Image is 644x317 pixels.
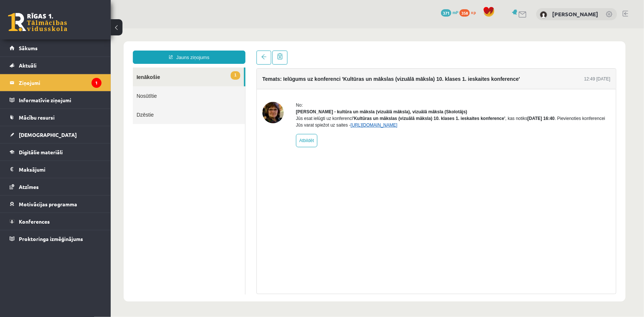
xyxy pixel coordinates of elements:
a: Proktoringa izmēģinājums [10,230,101,247]
strong: [PERSON_NAME] - kultūra un māksla (vizuālā māksla), vizuālā māksla (Skolotājs) [185,81,357,86]
a: [PERSON_NAME] [552,10,598,18]
span: mP [452,9,458,15]
b: 'Kultūras un mākslas (vizuālā māksla) 10. klases 1. ieskaites konference' [242,87,395,93]
a: 358 xp [459,9,479,15]
i: 1 [92,78,101,88]
span: Atzīmes [19,183,39,190]
span: xp [471,9,476,15]
a: Ziņojumi1 [10,74,101,91]
span: Proktoringa izmēģinājums [19,235,83,242]
a: Rīgas 1. Tālmācības vidusskola [8,13,67,31]
h4: Temats: Ielūgums uz konferenci 'Kultūras un mākslas (vizuālā māksla) 10. klases 1. ieskaites konf... [152,48,409,54]
a: Digitālie materiāli [10,144,101,161]
a: [URL][DOMAIN_NAME] [240,94,287,99]
a: Atbildēt [185,106,207,119]
span: 1 [120,43,130,51]
legend: Ziņojumi [19,74,101,91]
a: Informatīvie ziņojumi [10,92,101,108]
a: 1Ienākošie [22,39,133,58]
a: Atzīmes [10,178,101,195]
a: Aktuāli [10,57,101,74]
a: Motivācijas programma [10,196,101,213]
a: Nosūtītie [22,58,134,77]
b: [DATE] 16:40 [417,87,444,93]
img: Ingus Riciks [540,11,547,18]
span: Aktuāli [19,62,37,69]
span: 358 [459,9,470,17]
span: Konferences [19,218,50,225]
a: 371 mP [441,9,458,15]
a: Dzēstie [22,77,134,96]
div: No: [185,73,500,80]
div: Jūs esat ielūgti uz konferenci , kas notiks . Pievienoties konferencei Jūs varat spiežot uz saites - [185,87,500,100]
span: Digitālie materiāli [19,149,63,155]
legend: Informatīvie ziņojumi [19,92,101,108]
a: Maksājumi [10,161,101,178]
legend: Maksājumi [19,161,101,178]
span: Motivācijas programma [19,201,77,207]
a: Konferences [10,213,101,230]
a: Jauns ziņojums [22,22,135,35]
span: Mācību resursi [19,114,55,121]
span: [DEMOGRAPHIC_DATA] [19,131,77,138]
span: Sākums [19,45,38,51]
a: [DEMOGRAPHIC_DATA] [10,126,101,143]
a: Mācību resursi [10,109,101,126]
div: 12:49 [DATE] [473,47,500,54]
img: Ilze Kolka - kultūra un māksla (vizuālā māksla), vizuālā māksla [152,73,173,95]
span: 371 [441,9,451,17]
a: Sākums [10,39,101,56]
